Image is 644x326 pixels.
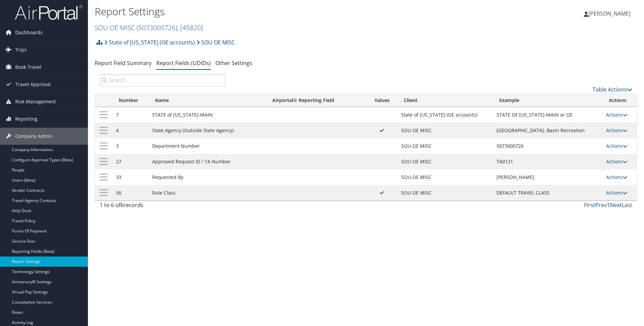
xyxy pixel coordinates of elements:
[606,127,627,134] a: Actions
[177,23,203,32] span: , [ 45820 ]
[493,107,603,123] td: STATE OF [US_STATE]-MAIN or OE
[603,94,637,107] th: Actions
[113,123,149,138] td: 4
[149,169,266,185] td: Requested By
[595,201,607,209] a: Prev
[104,36,195,49] a: State of [US_STATE] (OE accounts)
[15,41,27,58] span: Trips
[149,123,266,138] td: State Agency (Outside State Agency)
[398,154,493,169] td: SOU OE MISC
[100,74,225,86] input: Search
[493,123,603,138] td: [GEOGRAPHIC_DATA], Basin Recreation
[15,110,38,127] span: Reporting
[593,86,632,93] a: Table Actions
[606,189,627,196] a: Actions
[120,201,123,209] span: 6
[113,107,149,123] td: 7
[493,138,603,154] td: 5073000726
[113,169,149,185] td: 33
[15,24,43,41] span: Dashboards
[606,174,627,180] a: Actions
[622,201,632,209] a: Last
[197,36,235,49] a: SOU OE MISC
[15,4,83,20] img: airportal-logo.png
[366,94,398,107] th: Values
[589,10,630,17] span: [PERSON_NAME]
[95,94,113,107] th: : activate to sort column ascending
[95,23,203,32] a: SOU OE MISC
[15,76,51,93] span: Travel Approval
[149,154,266,169] td: Approved Request ID / TA Number
[95,59,152,67] a: Report Field Summary
[149,185,266,201] td: Rule Class
[398,123,493,138] td: SOU OE MISC
[398,138,493,154] td: SOU OE MISC
[266,94,366,107] th: Airportal&reg; Reporting Field
[398,107,493,123] td: State of [US_STATE] (OE accounts)
[215,59,252,67] a: Other Settings
[606,158,627,165] a: Actions
[137,23,177,32] span: ( 5073000726 )
[113,154,149,169] td: 27
[113,185,149,201] td: 56
[100,201,225,212] div: 1 to 6 of records
[156,59,211,67] a: Report Fields (UDIDs)
[493,169,603,185] td: [PERSON_NAME]
[493,94,603,107] th: Example
[606,111,627,118] a: Actions
[149,94,266,107] th: Name
[15,93,56,110] span: Risk Management
[584,3,637,24] a: [PERSON_NAME]
[149,138,266,154] td: Department Number
[493,185,603,201] td: DEFAULT TRAVEL CLASS
[398,169,493,185] td: SOU OE MISC
[398,94,493,107] th: Client
[95,4,456,19] h1: Report Settings
[606,143,627,149] a: Actions
[113,138,149,154] td: 3
[584,201,595,209] a: First
[113,94,149,107] th: Number
[15,128,53,145] span: Company Admin
[398,185,493,201] td: SOU OE MISC
[610,201,622,209] a: Next
[607,201,610,209] a: 1
[493,154,603,169] td: TA0121
[149,107,266,123] td: STATE of [US_STATE]-MAIN
[15,59,41,76] span: Book Travel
